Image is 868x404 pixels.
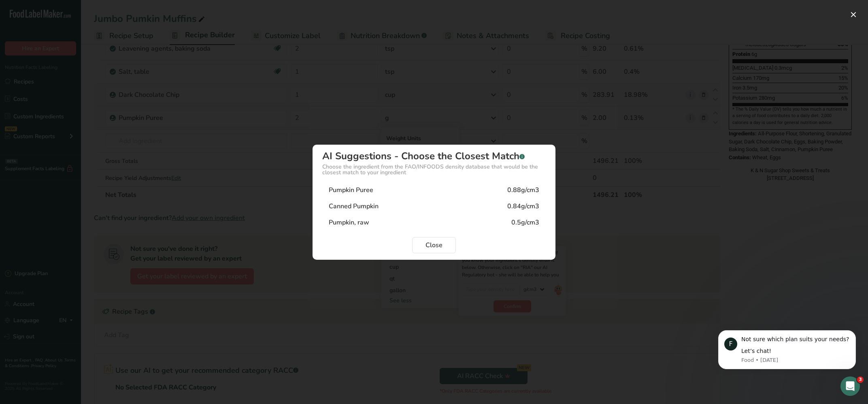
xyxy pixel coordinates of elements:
div: 0.84g/cm3 [507,201,539,211]
div: Canned Pumpkin [329,201,379,211]
div: Pumpkin, raw [329,218,369,227]
button: Close [412,237,456,253]
div: 0.5g/cm3 [511,218,539,227]
iframe: Intercom live chat [840,376,860,396]
div: Pumpkin Puree [329,185,373,195]
div: Choose the ingredient from the FAO/INFOODS density database that would be the closest match to yo... [322,164,546,175]
iframe: Intercom notifications message [706,323,868,374]
div: AI Suggestions - Choose the Closest Match [322,151,546,161]
span: 3 [857,376,864,383]
div: 0.88g/cm3 [507,185,539,195]
span: Close [425,240,443,250]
